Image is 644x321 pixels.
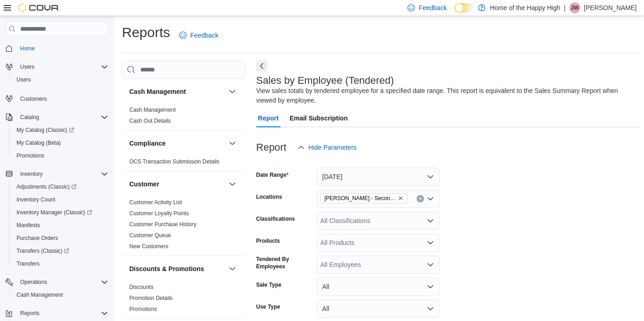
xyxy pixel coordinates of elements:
[129,180,225,189] button: Customer
[17,291,63,299] span: Cash Management
[129,139,225,148] button: Compliance
[9,73,112,86] button: Users
[564,2,566,13] p: |
[129,158,220,165] a: OCS Transaction Submission Details
[454,3,473,13] input: Dark Mode
[129,283,154,291] span: Discounts
[256,237,280,245] label: Products
[9,257,112,270] button: Transfers
[17,247,69,255] span: Transfers (Classic)
[129,284,154,290] a: Discounts
[9,219,112,232] button: Manifests
[427,217,434,224] button: Open list of options
[13,125,78,136] a: My Catalog (Classic)
[427,261,434,268] button: Open list of options
[308,143,357,152] span: Hide Parameters
[9,245,112,257] a: Transfers (Classic)
[129,232,171,239] span: Customer Queue
[294,138,360,157] button: Hide Parameters
[317,299,440,318] button: All
[129,264,225,273] button: Discounts & Promotions
[325,194,396,203] span: [PERSON_NAME] - Second Ave - Prairie Records
[2,60,112,73] button: Users
[256,75,394,86] h3: Sales by Employee (Tendered)
[129,107,176,113] a: Cash Management
[17,169,108,180] span: Inventory
[256,303,280,310] label: Use Type
[9,124,112,136] a: My Catalog (Classic)
[20,95,47,103] span: Customers
[18,3,60,12] img: Cova
[17,92,108,104] span: Customers
[17,277,108,288] span: Operations
[427,239,434,246] button: Open list of options
[13,181,108,192] span: Adjustments (Classic)
[17,61,108,72] span: Users
[256,171,289,179] label: Date Range
[13,74,34,85] a: Users
[13,207,108,218] span: Inventory Manager (Classic)
[2,307,112,320] button: Reports
[129,305,157,313] span: Promotions
[17,196,55,203] span: Inventory Count
[256,215,295,223] label: Classifications
[17,152,44,159] span: Promotions
[17,43,39,54] a: Home
[320,193,407,203] span: Warman - Second Ave - Prairie Records
[13,289,66,300] a: Cash Management
[129,210,189,217] span: Customer Loyalty Points
[256,193,282,201] label: Locations
[129,295,173,301] a: Promotion Details
[9,193,112,206] button: Inventory Count
[129,264,204,273] h3: Discounts & Promotions
[176,26,222,44] a: Feedback
[17,234,58,242] span: Purchase Orders
[17,222,40,229] span: Manifests
[2,42,112,55] button: Home
[13,137,65,148] a: My Catalog (Beta)
[129,306,157,312] a: Promotions
[256,60,267,71] button: Next
[490,2,560,13] p: Home of the Happy High
[13,150,48,161] a: Promotions
[17,61,38,72] button: Users
[17,209,92,216] span: Inventory Manager (Classic)
[20,170,43,178] span: Inventory
[129,87,186,96] h3: Cash Management
[129,294,173,302] span: Promotion Details
[227,263,238,274] button: Discounts & Promotions
[13,258,108,269] span: Transfers
[398,196,403,201] button: Remove Warman - Second Ave - Prairie Records from selection in this group
[129,87,225,96] button: Cash Management
[17,183,77,190] span: Adjustments (Classic)
[129,106,176,114] span: Cash Management
[13,137,108,148] span: My Catalog (Beta)
[122,197,245,256] div: Customer
[290,109,348,127] span: Email Subscription
[13,289,108,300] span: Cash Management
[9,149,112,162] button: Promotions
[122,23,170,42] h1: Reports
[417,195,424,202] button: Clear input
[317,277,440,296] button: All
[256,281,281,288] label: Sale Type
[17,308,108,319] span: Reports
[9,180,112,193] a: Adjustments (Classic)
[227,138,238,149] button: Compliance
[129,117,171,125] span: Cash Out Details
[427,195,434,202] button: Open list of options
[13,194,108,205] span: Inventory Count
[129,199,182,206] span: Customer Activity List
[9,206,112,219] a: Inventory Manager (Classic)
[2,111,112,124] button: Catalog
[569,2,580,13] div: Jacob Williams
[122,104,245,130] div: Cash Management
[418,3,446,12] span: Feedback
[13,125,108,136] span: My Catalog (Classic)
[584,2,637,13] p: [PERSON_NAME]
[13,207,96,218] a: Inventory Manager (Classic)
[2,168,112,180] button: Inventory
[129,232,171,239] a: Customer Queue
[129,139,165,148] h3: Compliance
